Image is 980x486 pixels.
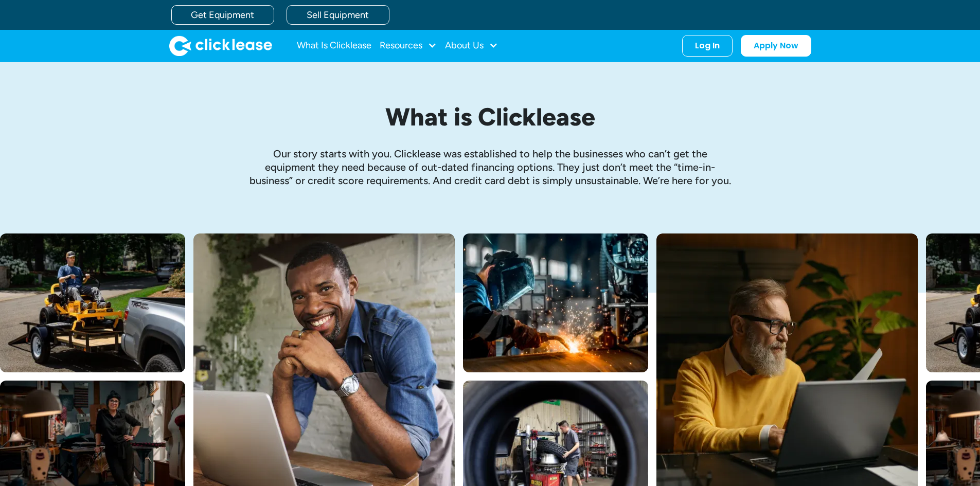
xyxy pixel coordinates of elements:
[741,35,811,57] a: Apply Now
[297,35,371,56] a: What Is Clicklease
[171,5,274,25] a: Get Equipment
[695,41,720,51] div: Log In
[287,5,389,25] a: Sell Equipment
[248,147,732,187] p: Our story starts with you. Clicklease was established to help the businesses who can’t get the eq...
[248,103,732,131] h1: What is Clicklease
[463,233,648,372] img: A welder in a large mask working on a large pipe
[169,35,272,56] img: Clicklease logo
